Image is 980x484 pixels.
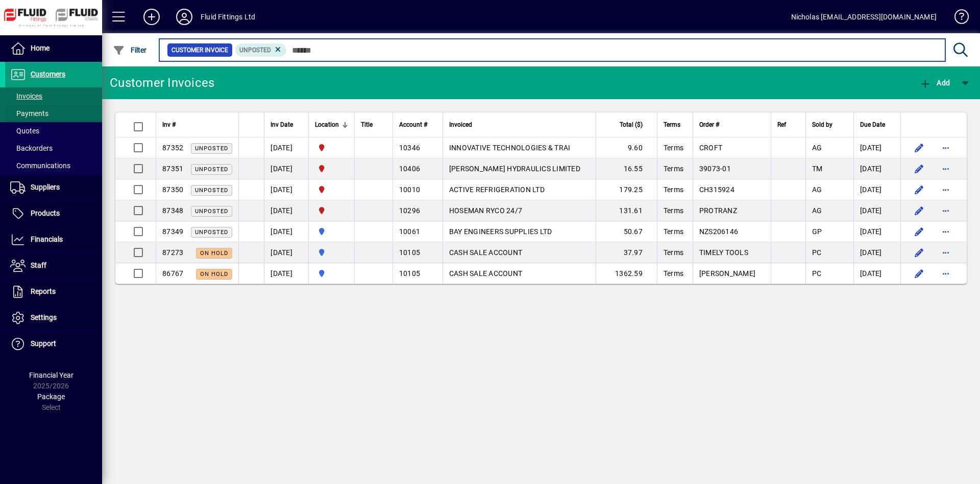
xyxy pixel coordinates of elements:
button: Edit [911,160,927,177]
span: FLUID FITTINGS CHRISTCHURCH [315,184,348,195]
button: Profile [168,8,201,26]
span: TIMELY TOOLS [699,248,748,257]
a: Home [5,36,102,61]
td: [DATE] [264,263,308,284]
button: More options [938,265,954,282]
span: CASH SALE ACCOUNT [449,269,522,278]
a: Financials [5,227,102,252]
span: Terms [664,144,683,152]
td: [DATE] [264,158,308,179]
span: BAY ENGINEERS SUPPLIES LTD [449,227,552,236]
span: 10010 [399,186,420,194]
span: Settings [31,313,57,321]
span: NZS206146 [699,227,738,236]
span: Unposted [195,166,228,173]
span: Products [31,209,60,217]
button: Edit [911,181,927,198]
td: 179.25 [596,179,657,200]
a: Products [5,201,102,226]
a: Staff [5,253,102,279]
span: AG [812,186,822,194]
span: Ref [777,119,786,130]
span: Terms [664,269,683,278]
span: [PERSON_NAME] HYDRAULICS LIMITED [449,165,580,173]
span: Suppliers [31,183,60,191]
span: 39073-01 [699,165,731,173]
span: Terms [664,119,680,130]
span: Terms [664,248,683,257]
div: Ref [777,119,799,130]
span: On hold [200,271,228,278]
span: AUCKLAND [315,247,348,258]
span: Total ($) [620,119,643,130]
td: [DATE] [853,179,900,200]
button: More options [938,223,954,240]
td: [DATE] [853,263,900,284]
span: Staff [31,261,46,269]
div: Fluid Fittings Ltd [201,9,255,25]
span: AG [812,206,822,215]
a: Invoices [5,87,102,105]
div: Account # [399,119,436,130]
span: Customers [31,70,65,78]
span: 86767 [162,269,183,278]
td: [DATE] [853,158,900,179]
span: On hold [200,250,228,257]
span: Due Date [860,119,885,130]
span: Invoiced [449,119,472,130]
td: [DATE] [264,221,308,242]
button: Add [917,74,952,92]
span: Unposted [239,47,271,54]
td: [DATE] [853,221,900,242]
span: 10406 [399,165,420,173]
span: Unposted [195,229,228,236]
span: PC [812,269,822,278]
span: Title [361,119,373,130]
span: CROFT [699,144,722,152]
a: Suppliers [5,175,102,200]
span: Payments [10,109,48,118]
button: Edit [911,265,927,282]
td: [DATE] [264,179,308,200]
span: GP [812,227,822,236]
span: CH315924 [699,186,734,194]
div: Location [315,119,348,130]
a: Knowledge Base [947,2,967,35]
span: FLUID FITTINGS CHRISTCHURCH [315,205,348,216]
span: Communications [10,162,70,170]
span: Sold by [812,119,832,130]
mat-chip: Customer Invoice Status: Unposted [235,43,287,57]
span: INNOVATIVE TECHNOLOGIES & TRAI [449,144,571,152]
span: 87349 [162,227,183,236]
div: Inv Date [271,119,302,130]
button: Edit [911,223,927,240]
span: 10105 [399,269,420,278]
span: Inv Date [271,119,293,130]
span: Terms [664,227,683,236]
a: Quotes [5,122,102,140]
a: Payments [5,105,102,122]
td: [DATE] [264,242,308,263]
div: Nicholas [EMAIL_ADDRESS][DOMAIN_NAME] [791,9,937,25]
span: Terms [664,186,683,194]
a: Communications [5,157,102,174]
td: 37.97 [596,242,657,263]
td: [DATE] [853,200,900,221]
a: Support [5,331,102,357]
div: Due Date [860,119,894,130]
div: Title [361,119,386,130]
span: [PERSON_NAME] [699,269,755,278]
td: [DATE] [264,137,308,158]
div: Invoiced [449,119,590,130]
span: Account # [399,119,427,130]
button: More options [938,181,954,198]
span: 87273 [162,248,183,257]
span: TM [812,165,823,173]
span: Inv # [162,119,176,130]
div: Customer Invoices [110,75,214,91]
span: 10346 [399,144,420,152]
span: Add [919,79,950,87]
span: Location [315,119,339,130]
span: Backorders [10,144,53,152]
span: FLUID FITTINGS CHRISTCHURCH [315,163,348,174]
